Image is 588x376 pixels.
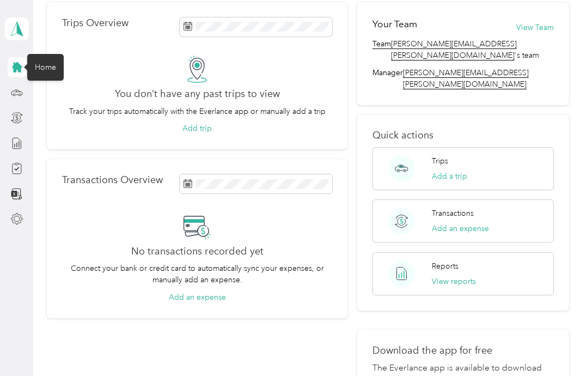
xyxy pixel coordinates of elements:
[62,174,163,186] p: Transactions Overview
[372,17,417,31] h2: Your Team
[527,315,588,376] iframe: Everlance-gr Chat Button Frame
[372,130,554,141] p: Quick actions
[391,38,554,61] span: 's team
[432,276,476,287] button: View reports
[432,155,448,167] p: Trips
[372,345,554,356] p: Download the app for free
[115,88,280,100] h2: You don’t have any past trips to view
[182,123,212,134] button: Add trip
[27,54,64,81] div: Home
[432,260,458,272] p: Reports
[432,223,489,234] button: Add an expense
[62,263,333,286] p: Connect your bank or credit card to automatically sync your expenses, or manually add an expense.
[131,246,264,257] h2: No transactions recorded yet
[516,22,554,33] button: View Team
[432,171,467,182] button: Add a trip
[432,208,474,219] p: Transactions
[169,292,226,303] button: Add an expense
[62,17,128,29] p: Trips Overview
[372,67,403,90] span: Manager
[69,106,326,117] p: Track your trips automatically with the Everlance app or manually add a trip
